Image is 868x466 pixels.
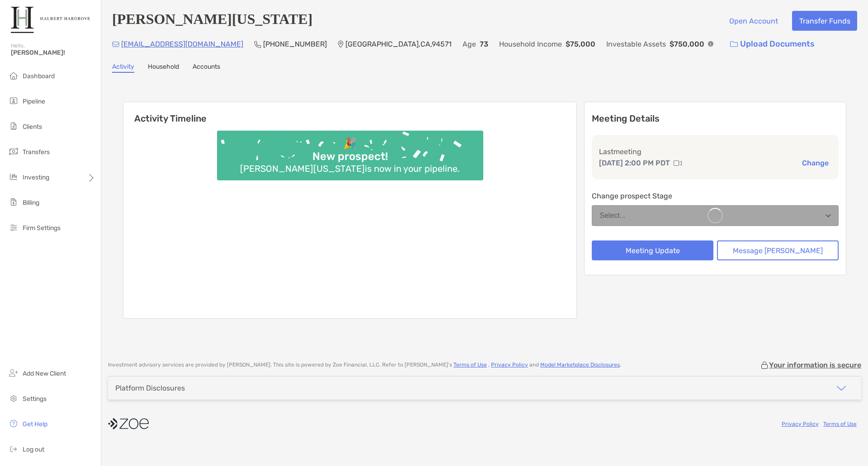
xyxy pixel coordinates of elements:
[462,38,476,50] p: Age
[112,42,119,47] img: Email Icon
[254,41,261,48] img: Phone Icon
[823,421,857,427] a: Terms of Use
[23,420,47,428] span: Get Help
[792,11,857,31] button: Transfer Funds
[8,418,19,429] img: get-help icon
[23,123,42,131] span: Clients
[263,38,327,50] p: [PHONE_NUMBER]
[8,146,19,157] img: transfers icon
[717,240,839,260] button: Message [PERSON_NAME]
[108,362,621,368] p: Investment advisory services are provided by [PERSON_NAME] . This site is powered by Zoe Financia...
[599,146,831,157] p: Last meeting
[217,131,483,173] img: Confetti
[606,38,666,50] p: Investable Assets
[8,443,19,454] img: logout icon
[499,38,562,50] p: Household Income
[8,121,19,132] img: clients icon
[724,34,821,54] a: Upload Documents
[112,11,312,31] h4: [PERSON_NAME][US_STATE]
[8,367,19,378] img: add_new_client icon
[592,240,713,260] button: Meeting Update
[23,98,45,105] span: Pipeline
[599,157,670,169] p: [DATE] 2:00 PM PDT
[23,395,47,403] span: Settings
[23,174,49,181] span: Investing
[23,224,61,232] span: Firm Settings
[480,38,488,50] p: 73
[670,38,704,50] p: $750,000
[23,72,55,80] span: Dashboard
[491,362,528,368] a: Privacy Policy
[540,362,620,368] a: Model Marketplace Disclosures
[23,199,39,207] span: Billing
[8,197,19,207] img: billing icon
[338,41,344,48] img: Location Icon
[345,38,452,50] p: [GEOGRAPHIC_DATA] , CA , 94571
[566,38,595,50] p: $75,000
[121,38,243,50] p: [EMAIL_ADDRESS][DOMAIN_NAME]
[193,63,220,73] a: Accounts
[108,414,149,434] img: company logo
[453,362,487,368] a: Terms of Use
[769,361,861,369] p: Your information is secure
[23,370,66,377] span: Add New Client
[115,384,185,392] div: Platform Disclosures
[836,383,847,394] img: icon arrow
[8,393,19,404] img: settings icon
[708,41,713,47] img: Info Icon
[309,150,392,163] div: New prospect!
[148,63,179,73] a: Household
[123,102,576,124] h6: Activity Timeline
[8,171,19,182] img: investing icon
[730,41,738,47] img: button icon
[722,11,785,31] button: Open Account
[8,70,19,81] img: dashboard icon
[592,113,839,124] p: Meeting Details
[674,160,682,167] img: communication type
[11,49,95,56] span: [PERSON_NAME]!
[340,137,360,150] div: 🎉
[112,63,134,73] a: Activity
[8,95,19,106] img: pipeline icon
[23,148,50,156] span: Transfers
[11,4,90,36] img: Zoe Logo
[236,163,463,174] div: [PERSON_NAME][US_STATE] is now in your pipeline.
[23,446,44,453] span: Log out
[8,222,19,233] img: firm-settings icon
[799,158,831,168] button: Change
[592,190,839,202] p: Change prospect Stage
[782,421,819,427] a: Privacy Policy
